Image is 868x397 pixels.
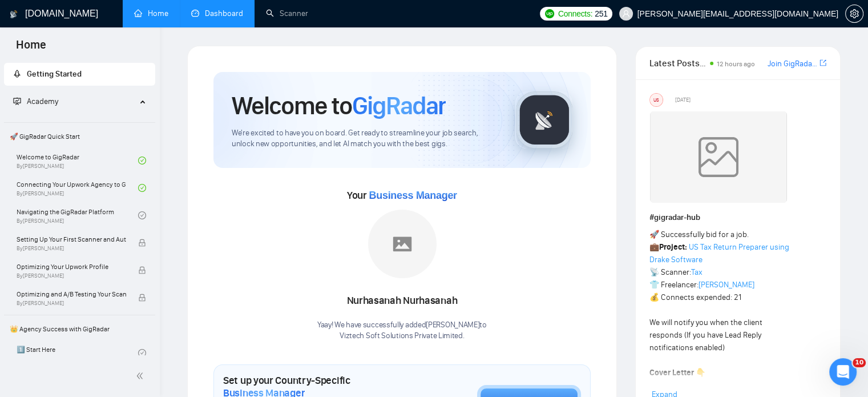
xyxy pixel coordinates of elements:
span: 12 hours ago [717,60,755,68]
span: Business Manager [369,190,457,201]
span: setting [846,9,863,18]
span: Home [7,37,55,61]
span: user [622,10,630,18]
span: By [PERSON_NAME] [17,272,126,279]
img: logo [10,5,18,23]
h1: # gigradar-hub [649,211,826,224]
iframe: Intercom live chat [829,358,857,386]
p: Viztech Soft Solutions Private Limited . [317,331,487,342]
span: export [819,58,826,67]
span: Your [347,189,457,202]
a: Connecting Your Upwork Agency to GigRadarBy[PERSON_NAME] [17,175,138,200]
span: 10 [853,358,866,367]
span: By [PERSON_NAME] [17,300,126,307]
span: Connects: [558,7,592,20]
span: lock [138,266,146,274]
a: searchScanner [266,9,308,18]
img: weqQh+iSagEgQAAAABJRU5ErkJggg== [650,111,787,203]
img: upwork-logo.png [545,9,554,18]
span: 👑 Agency Success with GigRadar [5,318,154,340]
span: check-circle [138,349,146,357]
a: export [819,58,826,69]
a: dashboardDashboard [191,9,243,18]
span: We're excited to have you on board. Get ready to streamline your job search, unlock new opportuni... [232,128,497,150]
li: Getting Started [4,63,155,86]
div: Nurhasanah Nurhasanah [317,291,487,311]
strong: Cover Letter 👇 [649,368,705,378]
span: Setting Up Your First Scanner and Auto-Bidder [17,234,126,245]
img: gigradar-logo.png [516,91,573,149]
a: [PERSON_NAME] [699,280,754,290]
a: 1️⃣ Start Here [17,340,138,366]
a: Join GigRadar Slack Community [768,58,817,70]
span: check-circle [138,211,146,219]
span: Optimizing and A/B Testing Your Scanner for Better Results [17,288,126,300]
button: setting [845,5,863,23]
span: 251 [595,7,607,20]
span: lock [138,239,146,247]
span: double-left [136,370,147,382]
a: Welcome to GigRadarBy[PERSON_NAME] [17,148,138,173]
span: fund-projection-screen [13,97,21,105]
a: US Tax Return Preparer using Drake Software [649,242,789,264]
span: Getting Started [27,69,82,79]
span: check-circle [138,157,146,165]
a: Tax [691,267,703,277]
span: 🚀 GigRadar Quick Start [5,125,154,148]
span: By [PERSON_NAME] [17,245,126,252]
div: Yaay! We have successfully added [PERSON_NAME] to [317,320,487,342]
span: Optimizing Your Upwork Profile [17,261,126,272]
div: US [650,94,663,106]
a: homeHome [134,9,168,18]
a: Navigating the GigRadar PlatformBy[PERSON_NAME] [17,203,138,228]
span: Academy [13,97,58,106]
a: setting [845,9,863,18]
span: check-circle [138,184,146,192]
span: lock [138,294,146,302]
span: GigRadar [352,90,446,121]
h1: Welcome to [232,90,446,121]
span: Academy [27,97,58,106]
img: placeholder.png [368,210,437,278]
span: rocket [13,70,21,78]
span: Latest Posts from the GigRadar Community [649,56,706,70]
strong: Project: [659,242,687,252]
span: [DATE] [675,95,691,105]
